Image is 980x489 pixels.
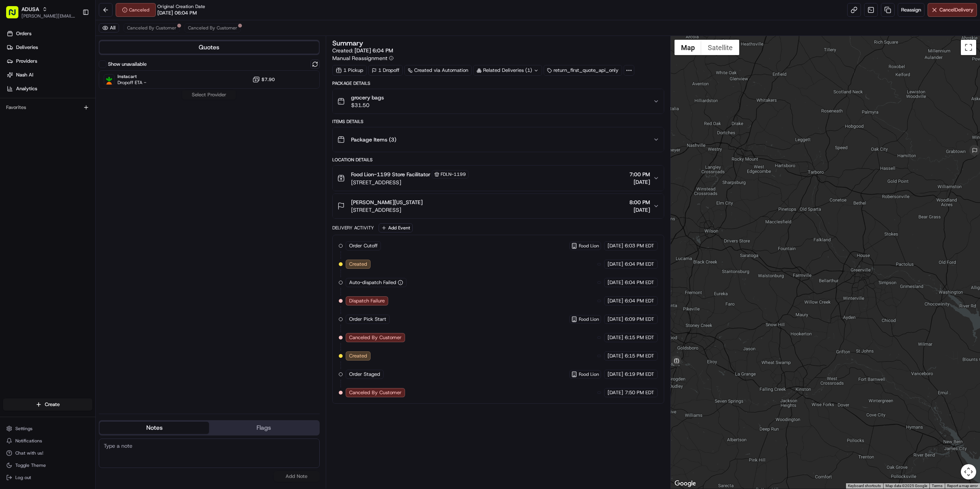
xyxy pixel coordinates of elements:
span: 6:15 PM EDT [625,334,654,341]
button: Show satellite imagery [701,40,739,55]
h3: Summary [332,40,363,47]
span: Canceled By Customer [188,25,237,31]
span: [DATE] 06:04 PM [157,10,197,16]
a: Terms (opens in new tab) [932,484,942,488]
button: Notes [100,422,209,434]
div: Favorites [3,101,92,114]
button: Canceled [116,3,156,17]
span: Map data ©2025 Google [885,484,927,488]
img: Google [673,479,698,489]
span: Toggle Theme [15,462,46,468]
span: [DATE] [629,178,650,186]
a: Nash AI [3,69,95,81]
div: Location Details [332,157,664,163]
div: Related Deliveries (1) [473,65,542,76]
span: Created [349,353,367,359]
span: Cancel Delivery [939,6,973,13]
span: Manual Reassignment [332,54,387,62]
span: [DATE] [608,334,623,341]
span: grocery bags [351,94,384,101]
span: [PERSON_NAME][EMAIL_ADDRESS][PERSON_NAME][DOMAIN_NAME] [21,13,76,19]
span: Create [45,401,60,408]
span: [DATE] [608,316,623,323]
span: Deliveries [16,44,38,51]
button: Keyboard shortcuts [848,483,881,489]
a: Report a map error [947,484,978,488]
button: Canceled By Customer [124,23,180,32]
button: ADUSA[PERSON_NAME][EMAIL_ADDRESS][PERSON_NAME][DOMAIN_NAME] [3,3,79,21]
span: $7.90 [261,76,275,83]
span: [DATE] [608,297,623,304]
img: Instacart [104,75,114,84]
button: grocery bags$31.50 [333,89,664,114]
span: 6:04 PM EDT [625,279,654,286]
span: Log out [15,474,31,481]
span: Dispatch Failure [349,297,385,304]
button: Quotes [100,41,319,54]
span: Settings [15,426,33,432]
span: Order Staged [349,371,380,378]
span: Reassign [901,6,921,13]
a: Open this area in Google Maps (opens a new window) [673,479,698,489]
button: Settings [3,423,92,434]
span: Dropoff ETA - [118,80,146,86]
button: [PERSON_NAME][US_STATE][STREET_ADDRESS]8:00 PM[DATE] [333,194,664,218]
span: Food Lion [579,316,599,322]
span: [DATE] [608,242,623,249]
span: Chat with us! [15,450,43,456]
span: $31.50 [351,101,384,109]
button: CancelDelivery [928,3,977,17]
span: Instacart [118,73,146,80]
button: Flags [209,422,318,434]
span: [DATE] [608,261,623,268]
span: Order Pick Start [349,316,386,323]
span: Created [349,261,367,268]
button: Reassign [898,3,924,17]
a: Created via Automation [404,65,472,76]
span: Canceled By Customer [349,389,402,396]
div: 1 Pickup [332,65,367,76]
button: Manual Reassignment [332,54,394,62]
span: [DATE] [629,206,650,214]
button: Toggle Theme [3,460,92,471]
button: Map camera controls [961,464,976,479]
a: Deliveries [3,41,95,54]
span: [DATE] [608,371,623,378]
button: All [99,23,119,32]
span: Nash AI [16,71,33,78]
div: Delivery Activity [332,225,374,231]
div: return_first_quote_api_only [544,65,622,76]
span: [DATE] 6:04 PM [354,47,393,54]
button: Log out [3,472,92,483]
span: [STREET_ADDRESS] [351,206,423,214]
div: Package Details [332,80,664,86]
a: Analytics [3,83,95,95]
label: Show unavailable [108,61,147,68]
span: Notifications [15,438,42,444]
button: ADUSA [21,5,39,13]
button: Notifications [3,435,92,446]
a: Orders [3,28,95,40]
span: Food Lion [579,371,599,377]
button: Canceled By Customer [185,23,241,32]
span: Original Creation Date [157,3,205,10]
span: Canceled By Customer [349,334,402,341]
span: Order Cutoff [349,242,377,249]
span: 6:04 PM EDT [625,261,654,268]
span: Food Lion-1199 Store Facilitator [351,171,430,178]
div: 1 Dropoff [368,65,403,76]
span: Auto-dispatch Failed [349,279,396,286]
span: 7:00 PM [629,171,650,178]
span: Canceled By Customer [127,25,176,31]
span: Created: [332,47,393,54]
span: 6:04 PM EDT [625,297,654,304]
button: Add Event [379,223,413,232]
span: [DATE] [608,389,623,396]
span: [PERSON_NAME][US_STATE] [351,198,423,206]
span: [DATE] [608,279,623,286]
span: 6:09 PM EDT [625,316,654,323]
button: Show street map [675,40,701,55]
